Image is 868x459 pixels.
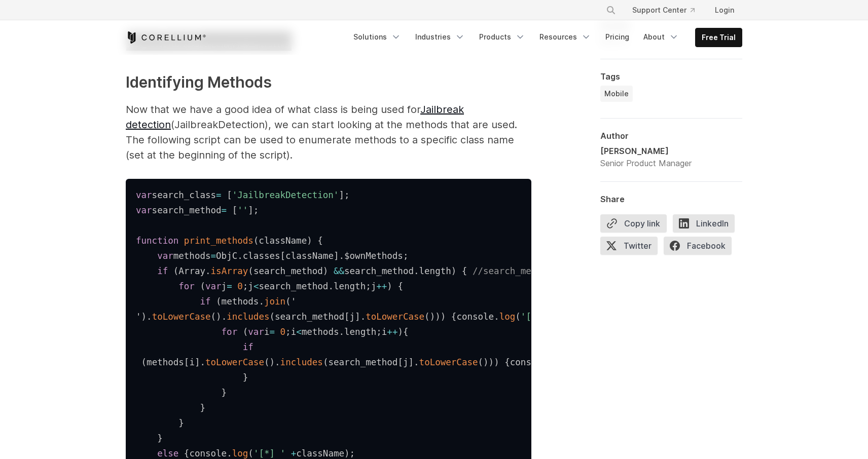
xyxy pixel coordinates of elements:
[397,357,403,367] span: [
[285,326,291,336] span: ;
[451,311,457,321] span: {
[323,357,329,367] span: (
[248,205,254,215] span: ]
[664,237,732,255] span: Facebook
[184,448,190,458] span: {
[136,189,152,200] span: var
[604,89,629,99] span: Mobile
[376,281,387,291] span: ++
[243,281,248,291] span: ;
[126,103,464,131] a: Jailbreak detection
[227,448,232,458] span: .
[707,1,742,19] a: Login
[243,341,254,352] span: if
[594,1,742,19] div: Navigation Menu
[600,145,692,157] div: [PERSON_NAME]
[269,326,275,336] span: =
[232,189,339,200] span: 'JailbreakDetection'
[339,189,344,200] span: ]
[435,311,441,321] span: )
[216,311,222,321] span: )
[136,235,178,245] span: function
[307,235,312,245] span: )
[600,194,742,204] div: Share
[152,311,211,321] span: toLowerCase
[366,281,371,291] span: ;
[157,265,168,276] span: if
[280,357,323,367] span: includes
[515,311,521,321] span: (
[227,189,232,200] span: [
[184,235,254,245] span: print_methods
[227,281,232,291] span: =
[387,326,397,336] span: ++
[211,265,248,276] span: isArray
[494,311,499,321] span: .
[430,311,436,321] span: )
[264,357,270,367] span: (
[157,250,173,260] span: var
[254,205,259,215] span: ;
[347,28,742,47] div: Navigation Menu
[600,131,742,141] div: Author
[285,296,291,306] span: (
[366,311,424,321] span: toLowerCase
[200,402,205,412] span: }
[360,311,366,321] span: .
[275,357,280,367] span: .
[222,387,227,397] span: }
[317,235,323,245] span: {
[494,357,499,367] span: )
[339,326,344,336] span: .
[254,235,259,245] span: (
[259,235,307,245] span: className
[424,311,430,321] span: (
[376,326,382,336] span: ;
[350,448,355,458] span: ;
[414,265,419,276] span: .
[473,28,531,46] a: Products
[205,281,222,291] span: var
[141,311,147,321] span: )
[254,448,285,458] span: '[*] '
[211,311,216,321] span: (
[473,265,606,276] span: //search_method not empty
[600,237,658,255] span: Twitter
[200,281,205,291] span: (
[259,296,264,306] span: .
[243,326,248,336] span: (
[600,157,692,169] div: Senior Product Manager
[334,265,344,276] span: &&
[489,357,494,367] span: )
[237,281,243,291] span: 0
[280,250,286,260] span: [
[136,205,152,215] span: var
[419,357,478,367] span: toLowerCase
[504,357,510,367] span: {
[178,417,184,428] span: }
[600,86,633,102] a: Mobile
[147,311,152,321] span: .
[243,372,248,382] span: }
[600,71,742,82] div: Tags
[397,281,403,291] span: {
[323,265,329,276] span: )
[328,281,334,291] span: .
[248,448,254,458] span: (
[409,28,471,46] a: Industries
[222,205,227,215] span: =
[403,326,409,336] span: {
[339,250,344,260] span: .
[599,28,635,46] a: Pricing
[521,311,553,321] span: '[*] '
[248,265,254,276] span: (
[483,357,489,367] span: )
[296,326,302,336] span: <
[254,281,259,291] span: <
[237,250,243,260] span: .
[403,250,409,260] span: ;
[637,28,685,46] a: About
[173,265,179,276] span: (
[269,311,275,321] span: (
[126,73,272,91] strong: Identifying Methods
